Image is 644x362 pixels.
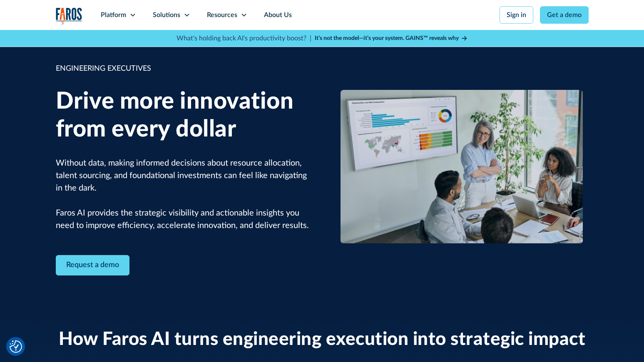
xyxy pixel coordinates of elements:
[207,10,237,20] div: Resources
[56,63,310,74] div: ENGINEERING EXECUTIVES
[315,35,459,41] strong: It’s not the model—it’s your system. GAINS™ reveals why
[56,7,82,25] a: home
[315,34,468,43] a: It’s not the model—it’s your system. GAINS™ reveals why
[56,157,310,232] p: Without data, making informed decisions about resource allocation, talent sourcing, and foundatio...
[56,88,310,144] h1: Drive more innovation from every dollar
[56,255,129,275] a: Contact Modal
[56,7,82,25] img: Logo of the analytics and reporting company Faros.
[59,329,585,351] h2: How Faros AI turns engineering execution into strategic impact
[153,10,180,20] div: Solutions
[500,6,533,24] a: Sign in
[10,340,22,353] img: Revisit consent button
[177,33,311,43] p: What's holding back AI's productivity boost? |
[540,6,589,24] a: Get a demo
[10,340,22,353] button: Cookie Settings
[101,10,126,20] div: Platform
